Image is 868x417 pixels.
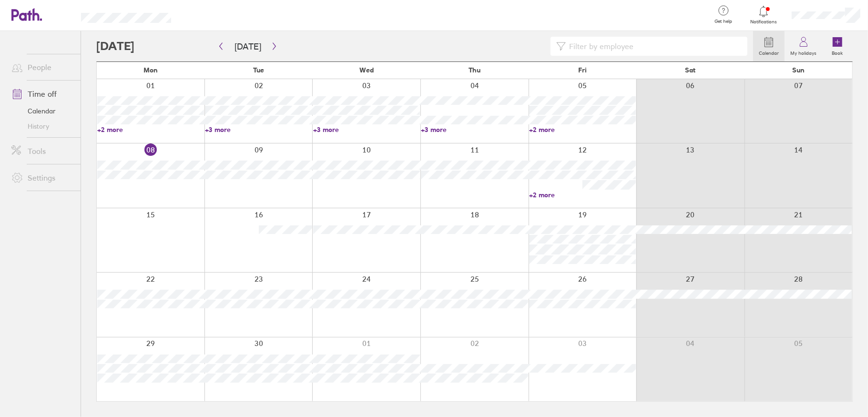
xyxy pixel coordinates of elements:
a: Time off [4,84,81,103]
a: History [4,119,81,134]
a: Calendar [4,103,81,119]
span: Fri [578,66,587,74]
a: My holidays [785,31,822,61]
a: Book [822,31,853,61]
span: Wed [359,66,374,74]
a: +2 more [529,191,636,199]
span: Sun [792,66,805,74]
a: People [4,58,81,77]
button: [DATE] [227,39,269,54]
a: +2 more [97,125,204,134]
a: Notifications [748,5,779,25]
span: Mon [143,66,158,74]
span: Notifications [748,19,779,25]
span: Tue [253,66,264,74]
span: Get help [708,19,739,24]
span: Thu [469,66,480,74]
a: Calendar [753,31,785,61]
a: +2 more [529,125,636,134]
label: Calendar [753,48,785,56]
span: Sat [685,66,696,74]
a: Settings [4,168,81,187]
input: Filter by employee [566,37,742,55]
a: +3 more [205,125,312,134]
a: Tools [4,142,81,161]
label: My holidays [785,48,822,56]
a: +3 more [421,125,528,134]
a: +3 more [313,125,420,134]
label: Book [827,48,849,56]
